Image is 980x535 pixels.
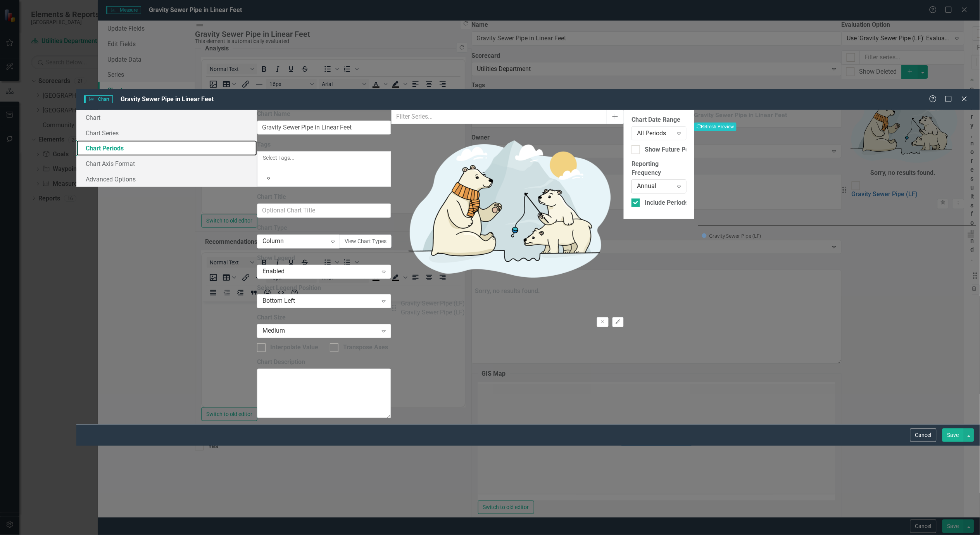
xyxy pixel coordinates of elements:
label: Reporting Frequency [631,160,687,178]
button: Cancel [910,428,937,442]
div: Gravity Sewer Pipe (LF) [401,308,465,317]
div: Include Periods Hidden In Measure Data Grid [645,198,770,207]
text: Gravity Sewer Pipe (LF) [709,232,761,239]
label: Chart Description [257,358,391,367]
div: Annual [637,182,673,191]
label: Show Legend [257,254,391,263]
a: Chart [76,110,257,125]
div: Chart. Highcharts interactive chart. [694,131,980,247]
label: Select Legend Position [257,284,391,293]
label: Chart Title [257,193,391,202]
div: Enabled [262,267,378,276]
a: Chart Periods [76,140,257,156]
span: Gravity Sewer Pipe in Linear Feet [121,95,214,103]
label: Chart Size [257,313,391,322]
div: All Periods [637,129,673,138]
button: View chart menu, Chart [965,230,976,240]
div: Column [262,237,327,246]
button: View Chart Types [340,235,392,248]
label: Chart Date Range [631,116,687,124]
img: No results found [391,130,624,285]
button: Show Gravity Sewer Pipe (LF) [702,233,762,239]
div: Medium [262,327,378,336]
label: Tags [257,140,391,149]
div: Select Tags... [263,154,385,162]
div: Interpolate Values [270,343,321,352]
h3: Gravity Sewer Pipe in Linear Feet [694,112,980,119]
a: Advanced Options [76,171,257,187]
button: Save [942,428,964,442]
div: Gravity Sewer Pipe (LF) [401,299,465,308]
div: Bottom Left [262,297,378,306]
a: Chart Series [76,125,257,141]
span: Chart [84,95,113,103]
a: Chart Axis Format [76,156,257,171]
div: Show Future Periods [645,145,703,154]
input: Optional Chart Title [257,204,391,218]
input: Filter Series... [391,110,607,124]
label: Chart Name [257,110,391,119]
div: Transpose Axes [343,343,388,352]
div: Sorry, no results found. [475,287,540,296]
label: Chart Type [257,224,391,233]
svg: Interactive chart [694,131,980,247]
button: Refresh Preview [694,123,737,131]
